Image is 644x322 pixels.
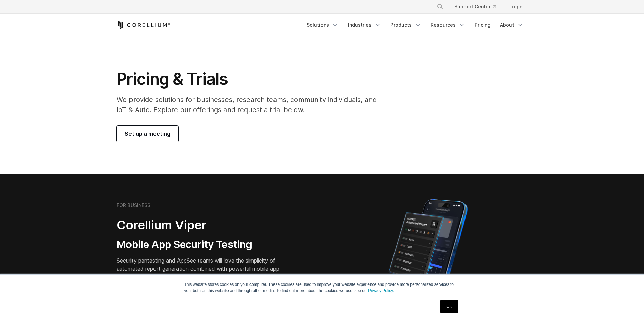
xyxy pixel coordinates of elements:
a: Industries [344,19,385,31]
a: Set up a meeting [117,126,178,142]
a: Corellium Home [117,21,170,29]
div: Navigation Menu [303,19,528,31]
h6: FOR BUSINESS [117,202,150,208]
button: Search [434,1,446,13]
a: About [496,19,528,31]
h3: Mobile App Security Testing [117,238,290,251]
p: Security pentesting and AppSec teams will love the simplicity of automated report generation comb... [117,256,290,281]
a: Products [386,19,425,31]
a: Pricing [471,19,495,31]
h1: Pricing & Trials [117,69,386,89]
a: Solutions [303,19,342,31]
p: We provide solutions for businesses, research teams, community individuals, and IoT & Auto. Explo... [117,95,386,115]
img: Corellium MATRIX automated report on iPhone showing app vulnerability test results across securit... [377,196,479,314]
p: This website stores cookies on your computer. These cookies are used to improve your website expe... [184,281,460,294]
div: Navigation Menu [429,1,528,13]
h2: Corellium Viper [117,218,290,233]
a: Support Center [449,1,501,13]
span: Set up a meeting [125,130,170,138]
a: Privacy Policy. [368,288,394,293]
a: OK [440,300,458,313]
a: Login [504,1,528,13]
a: Resources [427,19,469,31]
